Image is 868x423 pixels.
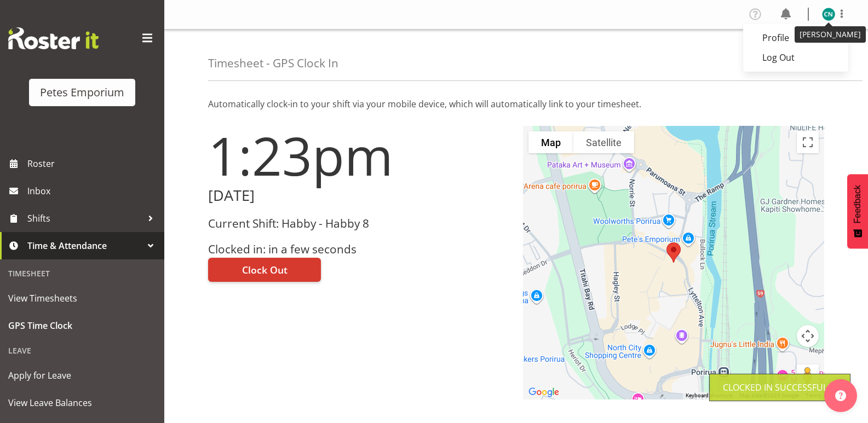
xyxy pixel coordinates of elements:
[27,210,142,227] span: Shifts
[40,84,124,101] div: Petes Emporium
[3,389,162,416] a: View Leave Balances
[3,362,162,389] a: Apply for Leave
[835,390,846,401] img: help-xxl-2.png
[526,385,562,399] a: Open this area in Google Maps (opens a new window)
[208,217,510,230] h3: Current Shift: Habby - Habby 8
[822,8,835,21] img: christine-neville11214.jpg
[573,131,634,153] button: Show satellite imagery
[723,381,837,394] div: Clocked in Successfully
[8,290,156,306] span: View Timesheets
[743,48,848,67] a: Log Out
[8,367,156,384] span: Apply for Leave
[743,28,848,48] a: Profile
[853,185,863,223] span: Feedback
[208,187,510,204] h2: [DATE]
[528,131,573,153] button: Show street map
[526,385,562,399] img: Google
[3,262,162,285] div: Timesheet
[686,392,733,399] button: Keyboard shortcuts
[242,263,288,277] span: Clock Out
[27,183,159,199] span: Inbox
[3,312,162,339] a: GPS Time Clock
[27,237,142,254] span: Time & Attendance
[208,243,510,256] h3: Clocked in: in a few seconds
[797,325,819,347] button: Map camera controls
[797,364,819,386] button: Drag Pegman onto the map to open Street View
[27,155,159,172] span: Roster
[208,126,510,185] h1: 1:23pm
[8,27,99,49] img: Rosterit website logo
[8,317,156,334] span: GPS Time Clock
[8,395,156,411] span: View Leave Balances
[847,174,868,248] button: Feedback - Show survey
[3,285,162,312] a: View Timesheets
[208,57,338,69] h4: Timesheet - GPS Clock In
[208,258,321,282] button: Clock Out
[3,339,162,362] div: Leave
[797,131,819,153] button: Toggle fullscreen view
[208,97,824,111] p: Automatically clock-in to your shift via your mobile device, which will automatically link to you...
